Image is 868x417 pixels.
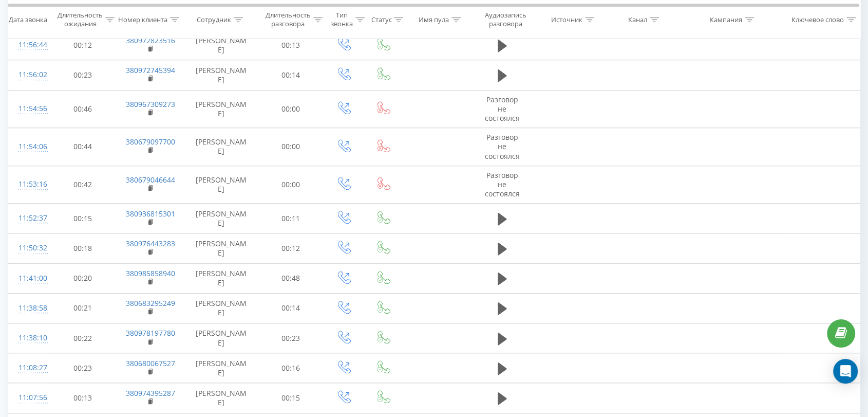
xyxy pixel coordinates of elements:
[184,293,257,323] td: [PERSON_NAME]
[258,353,324,383] td: 00:16
[184,233,257,263] td: [PERSON_NAME]
[9,15,47,24] div: Дата звонка
[58,11,103,28] div: Длительность ожидания
[258,60,324,90] td: 00:14
[331,11,353,28] div: Тип звонка
[50,293,116,323] td: 00:21
[791,15,844,24] div: Ключевое слово
[18,328,40,348] div: 11:38:10
[184,383,257,413] td: [PERSON_NAME]
[258,263,324,293] td: 00:48
[18,388,40,408] div: 11:07:56
[126,358,175,368] a: 380680067527
[126,268,175,278] a: 380985858940
[126,99,175,109] a: 380967309273
[50,263,116,293] td: 00:20
[118,15,167,24] div: Номер клиента
[18,137,40,157] div: 11:54:06
[50,60,116,90] td: 00:23
[50,166,116,204] td: 00:42
[18,358,40,378] div: 11:08:27
[184,90,257,128] td: [PERSON_NAME]
[258,204,324,233] td: 00:11
[18,99,40,119] div: 11:54:56
[50,323,116,353] td: 00:22
[258,90,324,128] td: 00:00
[126,388,175,398] a: 380974395287
[184,30,257,60] td: [PERSON_NAME]
[50,233,116,263] td: 00:18
[18,35,40,55] div: 11:56:44
[184,166,257,204] td: [PERSON_NAME]
[258,30,324,60] td: 00:13
[551,15,582,24] div: Источник
[126,209,175,219] a: 380936815301
[50,383,116,413] td: 00:13
[18,268,40,288] div: 11:41:00
[258,323,324,353] td: 00:23
[184,353,257,383] td: [PERSON_NAME]
[184,204,257,233] td: [PERSON_NAME]
[126,65,175,75] a: 380972745394
[184,263,257,293] td: [PERSON_NAME]
[126,137,175,147] a: 380679097700
[126,298,175,308] a: 380683295249
[126,35,175,45] a: 380972823516
[258,293,324,323] td: 00:14
[419,15,449,24] div: Имя пула
[371,15,391,24] div: Статус
[266,11,311,28] div: Длительность разговора
[18,174,40,194] div: 11:53:16
[833,359,858,384] div: Open Intercom Messenger
[258,383,324,413] td: 00:15
[258,128,324,166] td: 00:00
[126,239,175,248] a: 380976443283
[184,60,257,90] td: [PERSON_NAME]
[485,95,520,123] span: Разговор не состоялся
[18,298,40,318] div: 11:38:58
[50,204,116,233] td: 00:15
[18,208,40,228] div: 11:52:37
[628,15,647,24] div: Канал
[18,65,40,85] div: 11:56:02
[184,128,257,166] td: [PERSON_NAME]
[258,233,324,263] td: 00:12
[485,170,520,198] span: Разговор не состоялся
[50,30,116,60] td: 00:12
[184,323,257,353] td: [PERSON_NAME]
[50,128,116,166] td: 00:44
[480,11,531,28] div: Аудиозапись разговора
[197,15,231,24] div: Сотрудник
[18,238,40,258] div: 11:50:32
[258,166,324,204] td: 00:00
[126,328,175,338] a: 380978197780
[126,175,175,185] a: 380679046644
[50,353,116,383] td: 00:23
[710,15,742,24] div: Кампания
[485,132,520,160] span: Разговор не состоялся
[50,90,116,128] td: 00:46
